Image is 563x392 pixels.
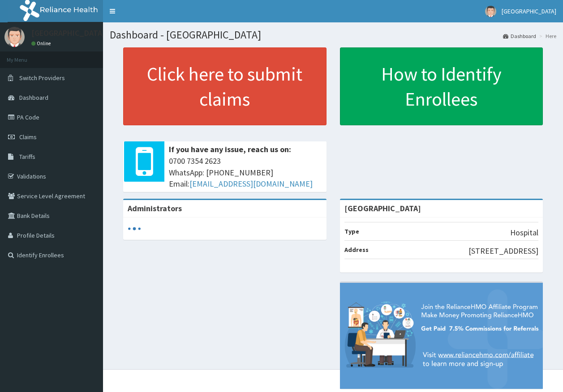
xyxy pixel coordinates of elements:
[510,227,538,239] p: Hospital
[169,144,291,154] b: If you have any issue, reach us on:
[340,283,543,389] img: provider-team-banner.png
[485,6,496,17] img: User Image
[19,94,48,102] span: Dashboard
[31,29,105,37] p: [GEOGRAPHIC_DATA]
[344,227,359,235] b: Type
[344,246,369,254] b: Address
[31,40,53,47] a: Online
[537,32,556,40] li: Here
[128,222,141,235] svg: audio-loading
[128,203,182,213] b: Administrators
[169,155,322,190] span: 0700 7354 2623 WhatsApp: [PHONE_NUMBER] Email:
[340,47,543,125] a: How to Identify Enrollees
[189,179,313,189] a: [EMAIL_ADDRESS][DOMAIN_NAME]
[4,27,25,47] img: User Image
[468,245,538,257] p: [STREET_ADDRESS]
[19,153,35,161] span: Tariffs
[503,32,536,40] a: Dashboard
[19,74,65,82] span: Switch Providers
[110,29,556,41] h1: Dashboard - [GEOGRAPHIC_DATA]
[502,7,556,15] span: [GEOGRAPHIC_DATA]
[344,203,421,213] strong: [GEOGRAPHIC_DATA]
[123,47,327,125] a: Click here to submit claims
[19,133,37,141] span: Claims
